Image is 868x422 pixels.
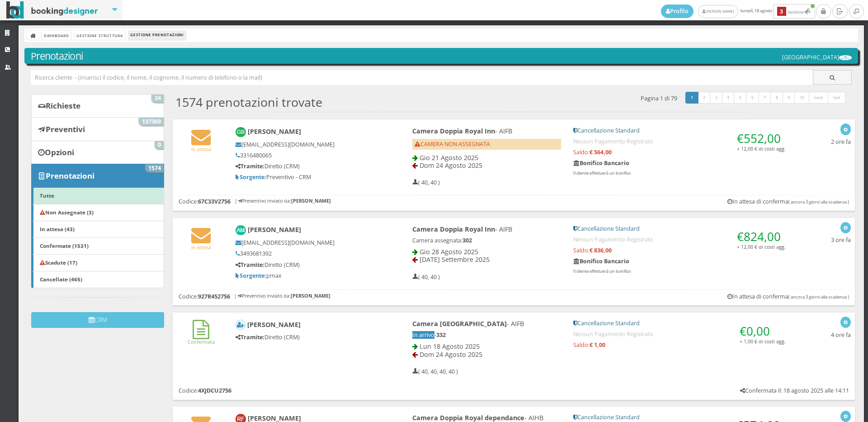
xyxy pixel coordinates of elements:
a: In attesa [191,237,211,251]
h5: Confermata il: 18 agosto 2025 alle 14:11 [740,387,849,394]
h3: Prenotazioni [31,50,852,62]
a: Tutte [31,187,164,204]
h5: - [412,332,561,338]
h5: Codice: [179,198,231,205]
a: Confermata [188,331,215,345]
a: In attesa (43) [31,221,164,238]
span: 1574 [145,164,164,172]
a: last [828,92,846,104]
h5: Cancellazione Standard [573,414,786,421]
span: [DATE] Settembre 2025 [420,255,490,264]
button: CRM [31,312,164,328]
img: Antonio Masiero [236,225,246,236]
a: 7 [758,92,771,104]
small: ( ancora 3 giorni alla scadenza ) [788,294,849,300]
h5: Nessun Pagamento Registrato [573,138,786,145]
b: Camera Doppia Royal Inn [412,225,495,233]
h5: ( 40, 40 ) [412,274,440,280]
a: [PERSON_NAME] [698,5,738,18]
b: [PERSON_NAME] [247,320,301,329]
b: 302 [462,237,472,244]
a: Opzioni 0 [31,141,164,164]
span: In arrivo [412,331,434,339]
h5: Pagina 1 di 79 [641,95,677,102]
b: [PERSON_NAME] [291,197,331,204]
h4: - AIFB [412,320,561,327]
b: Opzioni [45,147,74,157]
b: Richieste [46,100,80,111]
a: Richieste 34 [31,94,164,118]
a: 3 [710,92,723,104]
b: Tramite: [236,261,264,269]
a: Cancellate (465) [31,271,164,288]
h5: Saldo: [573,247,786,254]
b: 3 [777,7,786,16]
small: ( ancora 3 giorni alla scadenza ) [788,199,849,205]
h5: 3 ore fa [831,237,851,243]
a: Profilo [661,5,693,18]
input: Ricerca cliente - (inserisci il codice, il nome, il cognome, il numero di telefono o la mail) [31,70,813,85]
h5: 2 ore fa [831,138,851,145]
h5: Diretto (CRM) [236,334,382,341]
b: Confermate (1531) [40,242,89,249]
b: Bonifico Bancario [573,257,629,265]
small: + 12,00 € di costi agg. [737,145,786,152]
h5: pmax [236,272,382,279]
b: Bonifico Bancario [573,159,629,167]
h5: Camera assegnata: [412,237,561,244]
span: 0 [155,141,164,149]
h4: - AIHB [412,414,561,422]
b: In attesa (43) [40,225,75,232]
b: Scadute (17) [40,259,77,266]
b: [PERSON_NAME] [248,127,301,136]
small: + 1,00 € di costi agg. [740,338,786,345]
span: Dom 24 Agosto 2025 [420,350,482,359]
a: Dashboard [42,30,71,40]
p: Il cliente effettuerà un bonifico [573,171,786,176]
a: Gestione Struttura [74,30,125,40]
h2: 1574 prenotazioni trovate [175,95,322,109]
b: 927R452756 [198,293,230,300]
strong: € 1,00 [590,341,605,349]
h6: | Preventivo inviato da: [235,198,331,204]
a: 4 [722,92,735,104]
b: 332 [436,331,446,339]
p: Il cliente effettuerà un bonifico [573,269,786,275]
span: € [737,130,781,147]
a: 10 [794,92,810,104]
a: Scadute (17) [31,254,164,271]
span: € [740,323,770,339]
b: Cancellate (465) [40,275,82,283]
h4: - AIFB [412,225,561,233]
h5: [GEOGRAPHIC_DATA] [782,54,852,61]
b: Tramite: [236,162,264,170]
span: CAMERA NON ASSEGNATA [415,140,490,148]
h5: Codice: [179,387,231,394]
a: 9 [783,92,796,104]
img: gheza bruno [236,127,246,138]
h5: [EMAIL_ADDRESS][DOMAIN_NAME] [236,141,382,148]
b: [PERSON_NAME] [291,292,330,299]
a: Preventivi 137369 [31,117,164,141]
h4: - AIFB [412,127,561,135]
b: 67C33V2756 [198,198,231,205]
b: Camera Doppia Royal dependance [412,413,524,422]
b: Non Assegnate (3) [40,209,94,216]
span: Dom 24 Agosto 2025 [420,161,482,170]
a: Non Assegnate (3) [31,204,164,221]
h5: 3493681392 [236,250,382,257]
h5: In attesa di conferma [727,293,849,300]
a: Prenotazioni 1574 [31,164,164,187]
small: + 12,00 € di costi agg. [737,243,786,250]
span: 34 [151,95,164,103]
span: 137369 [139,118,164,126]
b: Tramite: [236,333,264,341]
b: 4XJDCU2756 [198,387,231,394]
h5: Nessun Pagamento Registrato [573,236,786,243]
b: [PERSON_NAME] [248,225,301,234]
li: Gestione Prenotazioni [128,30,186,40]
h5: Codice: [179,293,230,300]
a: Confermate (1531) [31,237,164,255]
h5: Nessun Pagamento Registrato [573,331,786,337]
h5: Cancellazione Standard [573,320,786,327]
